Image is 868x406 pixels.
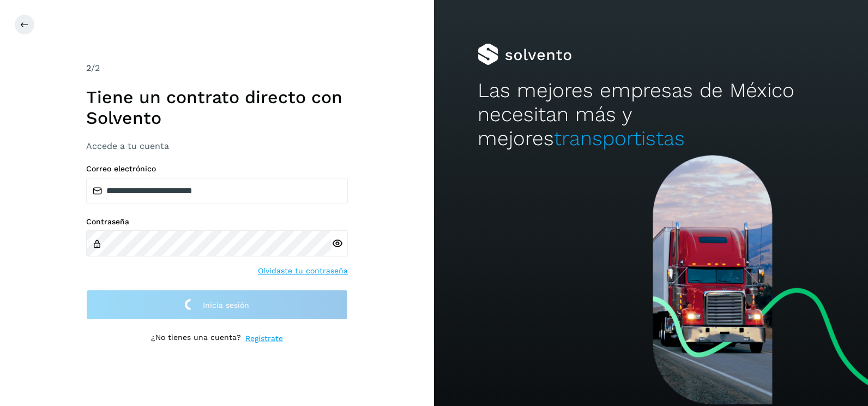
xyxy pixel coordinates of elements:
[86,164,348,174] label: Correo electrónico
[258,265,348,277] a: Olvidaste tu contraseña
[151,333,241,344] p: ¿No tienes una cuenta?
[86,63,91,73] span: 2
[245,333,283,344] a: Regístrate
[86,62,348,75] div: /2
[203,301,249,309] span: Inicia sesión
[86,217,348,226] label: Contraseña
[86,141,348,151] h3: Accede a tu cuenta
[478,79,825,151] h2: Las mejores empresas de México necesitan más y mejores
[554,127,685,150] span: transportistas
[86,290,348,320] button: Inicia sesión
[86,87,348,129] h1: Tiene un contrato directo con Solvento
